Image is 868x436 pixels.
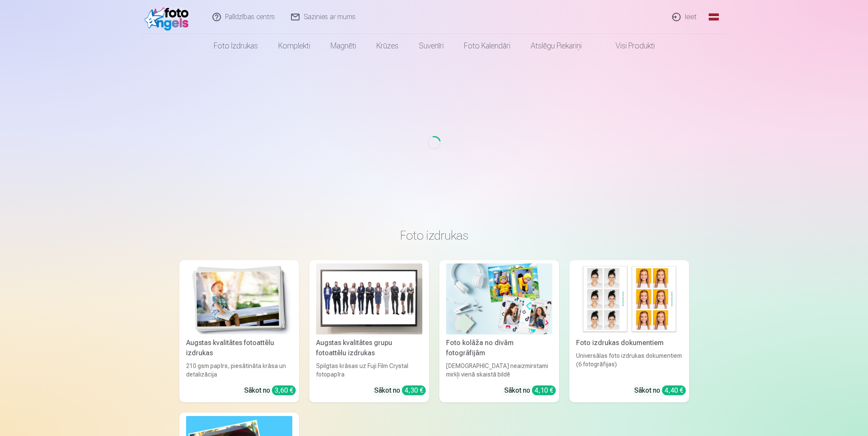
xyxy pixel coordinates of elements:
[316,263,422,334] img: Augstas kvalitātes grupu fotoattēlu izdrukas
[313,362,426,379] div: Spilgtas krāsas uz Fuji Film Crystal fotopapīra
[454,34,520,58] a: Foto kalendāri
[144,3,193,31] img: /fa1
[183,362,296,379] div: 210 gsm papīrs, piesātināta krāsa un detalizācija
[504,385,556,396] div: Sākot no
[244,385,296,396] div: Sākot no
[576,263,682,334] img: Foto izdrukas dokumentiem
[573,351,686,379] div: Universālas foto izdrukas dokumentiem (6 fotogrāfijas)
[634,385,686,396] div: Sākot no
[443,338,556,358] div: Foto kolāža no divām fotogrāfijām
[204,34,268,58] a: Foto izdrukas
[309,260,429,402] a: Augstas kvalitātes grupu fotoattēlu izdrukasAugstas kvalitātes grupu fotoattēlu izdrukasSpilgtas ...
[268,34,320,58] a: Komplekti
[662,385,686,395] div: 4,40 €
[374,385,426,396] div: Sākot no
[439,260,559,402] a: Foto kolāža no divām fotogrāfijāmFoto kolāža no divām fotogrāfijām[DEMOGRAPHIC_DATA] neaizmirstam...
[446,263,552,334] img: Foto kolāža no divām fotogrāfijām
[402,385,426,395] div: 4,30 €
[443,362,556,379] div: [DEMOGRAPHIC_DATA] neaizmirstami mirkļi vienā skaistā bildē
[183,338,296,358] div: Augstas kvalitātes fotoattēlu izdrukas
[320,34,366,58] a: Magnēti
[573,338,686,348] div: Foto izdrukas dokumentiem
[409,34,454,58] a: Suvenīri
[313,338,426,358] div: Augstas kvalitātes grupu fotoattēlu izdrukas
[569,260,689,402] a: Foto izdrukas dokumentiemFoto izdrukas dokumentiemUniversālas foto izdrukas dokumentiem (6 fotogr...
[186,228,682,243] h3: Foto izdrukas
[179,260,299,402] a: Augstas kvalitātes fotoattēlu izdrukasAugstas kvalitātes fotoattēlu izdrukas210 gsm papīrs, piesā...
[520,34,592,58] a: Atslēgu piekariņi
[186,263,292,334] img: Augstas kvalitātes fotoattēlu izdrukas
[272,385,296,395] div: 3,60 €
[592,34,665,58] a: Visi produkti
[532,385,556,395] div: 4,10 €
[366,34,409,58] a: Krūzes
